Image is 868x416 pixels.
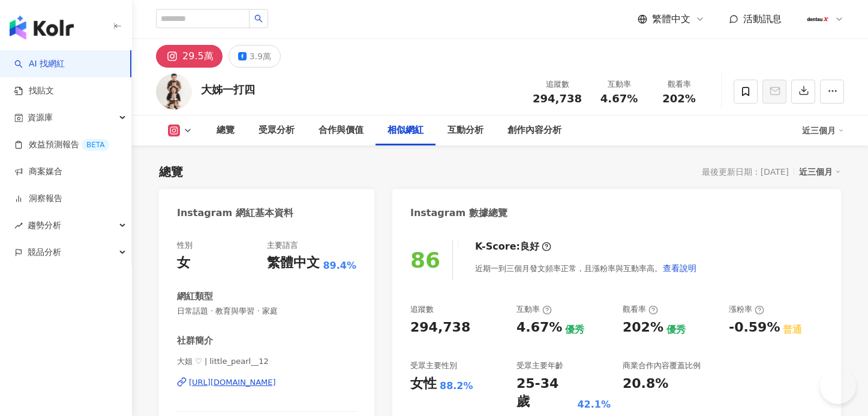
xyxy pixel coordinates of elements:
[533,78,582,90] div: 追蹤數
[666,323,686,336] div: 優秀
[28,239,61,266] span: 競品分析
[10,16,74,40] img: logo
[507,123,561,138] div: 創作內容分析
[267,240,298,251] div: 主要語言
[177,240,193,251] div: 性別
[14,166,62,178] a: 商案媒合
[201,82,255,97] div: 大姊一打四
[623,318,663,337] div: 202%
[177,335,213,347] div: 社群簡介
[623,304,658,315] div: 觀看率
[806,8,829,31] img: 180x180px_JPG.jpg
[14,85,54,97] a: 找貼文
[802,121,844,140] div: 近三個月
[729,318,780,337] div: -0.59%
[516,318,562,337] div: 4.67%
[662,256,697,280] button: 查看說明
[475,256,697,280] div: 近期一到三個月發文頻率正常，且漲粉率與互動率高。
[14,221,23,230] span: rise
[182,48,214,65] div: 29.5萬
[577,398,611,411] div: 42.1%
[516,360,563,371] div: 受眾主要年齡
[156,45,223,68] button: 29.5萬
[410,375,437,393] div: 女性
[14,58,65,70] a: searchAI 找網紅
[14,139,109,151] a: 效益預測報告BETA
[596,78,642,90] div: 互動率
[820,368,856,404] iframe: Help Scout Beacon - Open
[662,93,696,105] span: 202%
[475,240,551,253] div: K-Score :
[254,14,263,23] span: search
[440,379,473,393] div: 88.2%
[28,212,61,239] span: 趨勢分析
[410,318,470,337] div: 294,738
[656,78,702,90] div: 觀看率
[177,356,356,367] span: 大姐 ♡︎ | little_pearl__12
[799,164,841,180] div: 近三個月
[177,254,190,272] div: 女
[600,93,638,105] span: 4.67%
[189,377,276,388] div: [URL][DOMAIN_NAME]
[177,290,213,303] div: 網紅類型
[388,123,424,138] div: 相似網紅
[410,207,507,220] div: Instagram 數據總覽
[623,360,701,371] div: 商業合作內容覆蓋比例
[14,193,62,205] a: 洞察報告
[663,263,696,273] span: 查看說明
[410,304,434,315] div: 追蹤數
[743,13,782,25] span: 活動訊息
[516,304,552,315] div: 互動率
[623,375,668,393] div: 20.8%
[28,104,53,131] span: 資源庫
[259,123,295,138] div: 受眾分析
[319,123,364,138] div: 合作與價值
[159,163,183,180] div: 總覽
[702,167,789,177] div: 最後更新日期：[DATE]
[217,123,235,138] div: 總覽
[783,323,802,336] div: 普通
[652,13,690,26] span: 繁體中文
[410,248,440,272] div: 86
[177,306,356,317] span: 日常話題 · 教育與學習 · 家庭
[229,45,281,68] button: 3.9萬
[410,360,457,371] div: 受眾主要性別
[177,377,356,388] a: [URL][DOMAIN_NAME]
[729,304,764,315] div: 漲粉率
[250,48,271,65] div: 3.9萬
[516,375,574,412] div: 25-34 歲
[533,92,582,105] span: 294,738
[565,323,584,336] div: 優秀
[156,74,192,110] img: KOL Avatar
[267,254,320,272] div: 繁體中文
[520,240,539,253] div: 良好
[177,207,293,220] div: Instagram 網紅基本資料
[447,123,483,138] div: 互動分析
[323,259,356,272] span: 89.4%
